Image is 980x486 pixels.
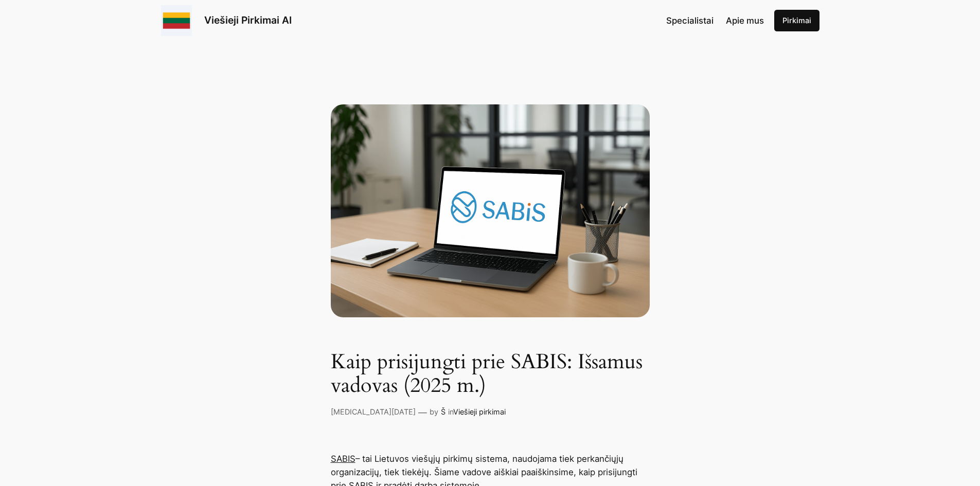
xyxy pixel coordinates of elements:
a: Pirkimai [774,10,819,31]
a: [MEDICAL_DATA][DATE] [331,407,416,416]
span: Specialistai [666,15,714,26]
p: — [418,406,427,419]
nav: Navigation [666,14,764,27]
h1: Kaip prisijungti prie SABIS: Išsamus vadovas (2025 m.) [331,350,650,398]
a: SABIS [331,454,355,464]
img: Sabis [331,104,650,317]
img: Viešieji pirkimai logo [161,5,192,36]
a: Viešieji Pirkimai AI [204,14,292,26]
p: by [430,406,438,418]
a: Š [441,407,446,416]
a: Specialistai [666,14,714,27]
a: Apie mus [726,14,764,27]
span: in [448,407,453,416]
span: Apie mus [726,15,764,26]
a: Viešieji pirkimai [453,407,506,416]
